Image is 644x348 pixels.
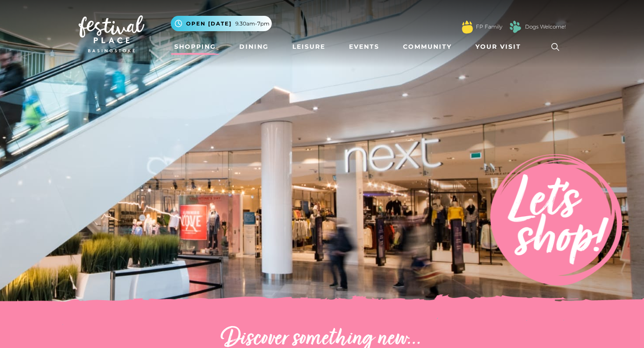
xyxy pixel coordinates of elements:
[345,39,383,55] a: Events
[186,20,232,28] span: Open [DATE]
[236,39,272,55] a: Dining
[235,20,270,28] span: 9.30am-7pm
[475,42,521,51] span: Your Visit
[289,39,329,55] a: Leisure
[399,39,455,55] a: Community
[171,39,219,55] a: Shopping
[525,23,566,31] a: Dogs Welcome!
[171,16,272,31] button: Open [DATE] 9.30am-7pm
[472,39,529,55] a: Your Visit
[476,23,502,31] a: FP Family
[79,15,144,52] img: Festival Place Logo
